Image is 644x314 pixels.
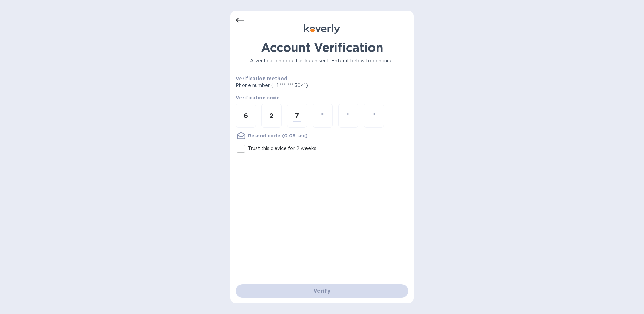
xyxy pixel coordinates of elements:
[248,145,316,152] p: Trust this device for 2 weeks
[236,76,287,81] b: Verification method
[236,82,359,89] p: Phone number (+1 *** *** 3041)
[236,57,408,64] p: A verification code has been sent. Enter it below to continue.
[248,133,308,138] u: Resend code (0:05 sec)
[236,40,408,55] h1: Account Verification
[236,94,408,101] p: Verification code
